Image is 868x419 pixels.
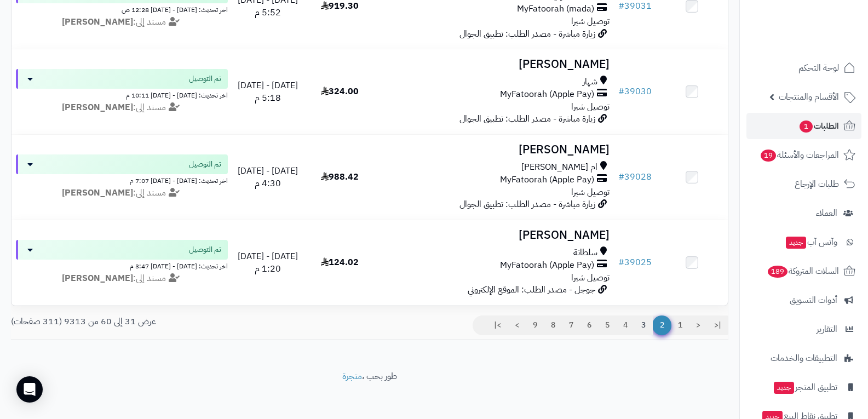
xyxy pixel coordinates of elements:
strong: [PERSON_NAME] [62,15,133,28]
a: 6 [580,315,599,335]
a: أدوات التسويق [746,287,861,313]
span: توصيل شبرا [571,271,610,284]
div: مسند إلى: [8,16,236,28]
a: لوحة التحكم [746,55,861,81]
a: العملاء [746,200,861,226]
span: MyFatoorah (Apple Pay) [500,88,594,101]
span: شهار [583,76,597,88]
span: العملاء [816,205,837,221]
a: 3 [634,315,653,335]
span: زيارة مباشرة - مصدر الطلب: تطبيق الجوال [459,27,595,41]
span: 2 [652,315,671,335]
span: # [618,85,624,98]
div: مسند إلى: [8,101,236,114]
a: 4 [616,315,635,335]
span: MyFatoorah (Apple Pay) [500,259,594,272]
h3: [PERSON_NAME] [380,144,610,156]
span: [DATE] - [DATE] 1:20 م [238,250,298,275]
span: # [618,170,624,183]
span: طلبات الإرجاع [795,176,839,192]
a: طلبات الإرجاع [746,171,861,197]
a: < [689,315,708,335]
a: >| [487,315,508,335]
span: زيارة مباشرة - مصدر الطلب: تطبيق الجوال [459,112,595,125]
span: الطلبات [798,118,839,134]
img: logo-2.png [794,31,858,54]
h3: [PERSON_NAME] [380,229,610,242]
a: وآتس آبجديد [746,229,861,255]
span: توصيل شبرا [571,100,610,113]
span: السلات المتروكة [767,263,839,279]
a: التقارير [746,316,861,342]
a: السلات المتروكة189 [746,258,861,284]
a: 9 [526,315,544,335]
span: زيارة مباشرة - مصدر الطلب: تطبيق الجوال [459,198,595,211]
span: ام [PERSON_NAME] [521,161,597,174]
h3: [PERSON_NAME] [380,58,610,71]
a: 8 [544,315,562,335]
span: تم التوصيل [189,244,221,255]
a: #39030 [618,85,652,98]
div: Open Intercom Messenger [16,376,43,403]
a: المراجعات والأسئلة19 [746,142,861,168]
div: عرض 31 إلى 60 من 9313 (311 صفحات) [3,315,370,328]
span: أدوات التسويق [790,292,837,308]
strong: [PERSON_NAME] [62,272,133,285]
span: جديد [774,382,794,394]
a: 5 [598,315,617,335]
span: التقارير [817,322,837,337]
span: لوحة التحكم [798,60,839,76]
div: اخر تحديث: [DATE] - [DATE] 12:28 ص [16,3,228,15]
span: وآتس آب [785,234,837,250]
span: المراجعات والأسئلة [760,147,839,163]
span: جديد [786,237,806,249]
span: توصيل شبرا [571,15,610,28]
span: 324.00 [321,85,359,98]
a: الطلبات1 [746,113,861,139]
a: > [508,315,526,335]
span: التطبيقات والخدمات [771,351,837,366]
span: MyFatoorah (mada) [517,3,594,15]
span: تطبيق المتجر [773,380,837,395]
span: 124.02 [321,256,359,269]
strong: [PERSON_NAME] [62,101,133,114]
span: [DATE] - [DATE] 5:18 م [238,79,298,105]
span: جوجل - مصدر الطلب: الموقع الإلكتروني [468,283,595,296]
a: 7 [562,315,580,335]
a: تطبيق المتجرجديد [746,374,861,400]
span: MyFatoorah (Apple Pay) [500,174,594,186]
span: 988.42 [321,170,359,183]
span: سلطانة [573,246,597,259]
div: اخر تحديث: [DATE] - [DATE] 3:47 م [16,260,228,271]
span: الأقسام والمنتجات [779,89,839,105]
span: [DATE] - [DATE] 4:30 م [238,164,298,190]
div: اخر تحديث: [DATE] - [DATE] 7:07 م [16,174,228,186]
div: مسند إلى: [8,187,236,199]
span: 1 [800,120,813,133]
a: 1 [671,315,689,335]
a: #39028 [618,170,652,183]
div: مسند إلى: [8,272,236,285]
span: توصيل شبرا [571,186,610,199]
span: 189 [768,266,787,278]
a: متجرة [342,370,362,383]
a: |< [707,315,728,335]
a: #39025 [618,256,652,269]
span: تم التوصيل [189,73,221,84]
span: 19 [761,150,776,162]
strong: [PERSON_NAME] [62,186,133,199]
div: اخر تحديث: [DATE] - [DATE] 10:11 م [16,89,228,100]
span: # [618,256,624,269]
a: التطبيقات والخدمات [746,345,861,371]
span: تم التوصيل [189,159,221,170]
